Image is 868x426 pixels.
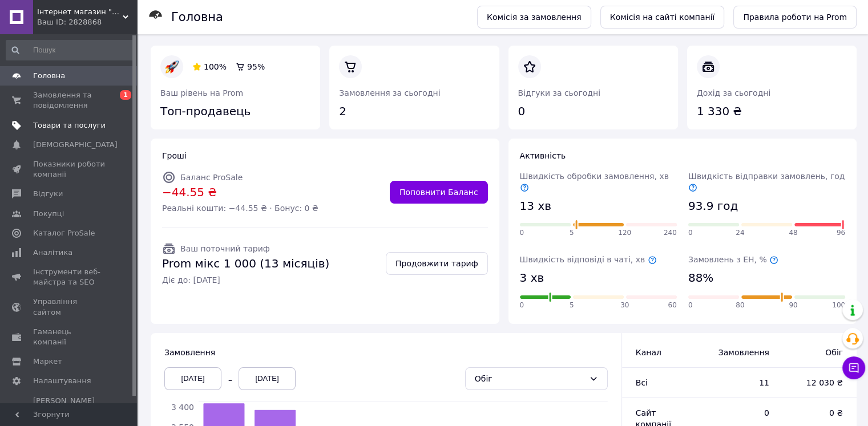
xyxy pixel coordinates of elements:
[33,297,106,317] span: Управління сайтом
[33,376,91,386] span: Налаштування
[171,403,194,412] tspan: 3 400
[792,377,843,388] span: 12 030 ₴
[664,228,677,238] span: 240
[520,301,524,310] span: 0
[789,228,797,238] span: 48
[164,367,221,390] div: [DATE]
[570,228,574,238] span: 5
[792,347,843,358] span: Обіг
[164,348,215,357] span: Замовлення
[33,228,95,238] span: Каталог ProSale
[33,120,106,131] span: Товари та послуги
[239,367,296,390] div: [DATE]
[688,301,693,310] span: 0
[789,301,797,310] span: 90
[33,159,106,180] span: Показники роботи компанії
[668,301,676,310] span: 60
[33,356,62,367] span: Маркет
[688,172,845,192] span: Швидкість відправки замовлень, год
[832,301,845,310] span: 100
[477,6,591,29] a: Комісія за замовлення
[247,62,265,71] span: 95%
[688,228,693,238] span: 0
[162,255,329,272] span: Prom мікс 1 000 (13 місяців)
[520,151,566,160] span: Активність
[180,173,243,182] span: Баланс ProSale
[520,255,657,264] span: Швидкість відповіді в чаті, хв
[162,184,318,201] span: −44.55 ₴
[162,202,318,214] span: Реальні кошти: −44.55 ₴ · Бонус: 0 ₴
[386,252,488,275] a: Продовжити тариф
[520,228,524,238] span: 0
[733,6,857,29] a: Правила роботи на Prom
[6,40,135,60] input: Пошук
[390,181,488,204] a: Поповнити Баланс
[162,151,187,160] span: Гроші
[688,198,738,214] span: 93.9 год
[600,6,725,29] a: Комісія на сайті компанії
[33,71,65,81] span: Головна
[33,189,63,199] span: Відгуки
[120,90,131,100] span: 1
[204,62,227,71] span: 100%
[33,327,106,347] span: Гаманець компанії
[37,7,123,17] span: Інтернет магазин "Металеві конструкції"
[842,356,865,379] button: Чат з покупцем
[162,274,329,286] span: Діє до: [DATE]
[520,172,669,192] span: Швидкість обробки замовлення, хв
[792,407,843,419] span: 0 ₴
[33,267,106,287] span: Інструменти веб-майстра та SEO
[620,301,629,310] span: 30
[520,198,551,214] span: 13 хв
[736,301,744,310] span: 80
[837,228,845,238] span: 96
[688,255,778,264] span: Замовлень з ЕН, %
[33,90,106,111] span: Замовлення та повідомлення
[618,228,631,238] span: 120
[570,301,574,310] span: 5
[714,377,769,388] span: 11
[37,17,137,27] div: Ваш ID: 2828868
[520,270,544,286] span: 3 хв
[736,228,744,238] span: 24
[636,378,648,387] span: Всi
[714,407,769,419] span: 0
[33,248,72,258] span: Аналітика
[714,347,769,358] span: Замовлення
[33,140,118,150] span: [DEMOGRAPHIC_DATA]
[171,10,223,24] h1: Головна
[688,270,713,286] span: 88%
[180,244,270,253] span: Ваш поточний тариф
[636,348,661,357] span: Канал
[33,209,64,219] span: Покупці
[475,372,584,385] div: Обіг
